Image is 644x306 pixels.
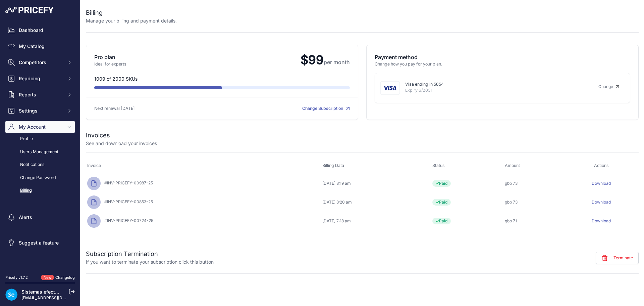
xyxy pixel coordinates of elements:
p: Payment method [375,53,630,61]
h2: Billing [86,8,177,17]
p: See and download your invoices [86,140,157,147]
a: Download [592,200,611,205]
p: Manage your billing and payment details. [86,17,177,24]
nav: Sidebar [5,24,75,267]
span: #INV-PRICEFY-00853-25 [102,199,153,204]
a: Alerts [5,211,75,223]
div: gbp 73 [505,200,563,205]
p: Visa ending in 5854 [405,81,588,88]
p: Expiry 6/2031 [405,87,588,94]
span: Competitors [19,59,63,66]
span: New [41,275,54,280]
span: Paid [432,218,451,224]
p: Change how you pay for your plan. [375,61,630,68]
a: Sistemas efectoLED [21,289,66,295]
p: 1009 of 2000 SKUs [94,76,350,82]
div: Pricefy v1.7.2 [5,275,28,280]
span: Invoice [87,163,101,168]
span: Status [432,163,445,168]
div: [DATE] 7:18 am [322,218,430,224]
div: [DATE] 8:19 am [322,181,430,186]
a: [EMAIL_ADDRESS][DOMAIN_NAME] [21,295,92,300]
a: Change Subscription [302,106,350,111]
p: Ideal for experts [94,61,295,68]
span: Reports [19,91,63,98]
a: Download [592,218,611,223]
span: Paid [432,199,451,206]
a: Suggest a feature [5,237,75,249]
span: Repricing [19,75,63,82]
div: gbp 71 [505,218,563,224]
span: per month [324,59,350,65]
span: Settings [19,107,63,114]
a: Billing [5,185,75,196]
button: Settings [5,105,75,117]
h2: Subscription Termination [86,249,214,259]
a: Change [593,81,625,92]
span: #INV-PRICEFY-00724-25 [102,218,153,223]
img: Pricefy Logo [5,7,54,13]
span: Actions [594,163,609,168]
div: [DATE] 8:20 am [322,200,430,205]
div: gbp 73 [505,181,563,186]
button: Terminate [596,252,639,264]
button: Competitors [5,56,75,69]
a: Changelog [55,275,75,280]
span: My Account [19,124,63,130]
a: Change Password [5,172,75,184]
p: Next renewal [DATE] [94,105,222,112]
button: Repricing [5,73,75,85]
span: Paid [432,180,451,187]
a: Profile [5,133,75,145]
a: Notifications [5,159,75,171]
p: Pro plan [94,53,295,61]
p: If you want to terminate your subscription click this button [86,259,214,265]
span: Billing Data [322,163,344,168]
a: My Catalog [5,40,75,52]
button: Reports [5,89,75,101]
span: $99 [295,52,350,67]
span: #INV-PRICEFY-00987-25 [102,180,153,185]
span: Amount [505,163,520,168]
a: Users Management [5,146,75,158]
span: Terminate [613,255,633,261]
button: My Account [5,121,75,133]
h2: Invoices [86,131,110,140]
a: Download [592,181,611,186]
a: Dashboard [5,24,75,36]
